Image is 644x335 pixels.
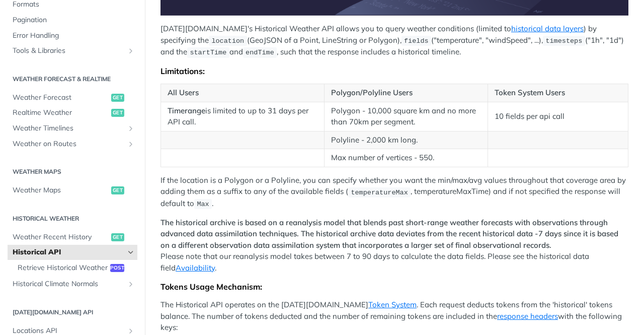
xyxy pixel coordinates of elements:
[497,311,558,321] a: response headers
[161,84,325,102] th: All Users
[111,109,124,117] span: get
[325,131,488,149] td: Polyline - 2,000 km long.
[127,47,135,55] button: Show subpages for Tools & Libraries
[325,149,488,167] td: Max number of vertices - 550.
[160,175,628,210] p: If the location is a Polygon or a Polyline, you can specify whether you want the min/max/avg valu...
[211,37,244,45] span: location
[13,232,109,242] span: Weather Recent History
[325,102,488,131] td: Polygon - 10,000 square km and no more than 70km per segment.
[190,49,226,56] span: startTime
[127,124,135,132] button: Show subpages for Weather Timelines
[160,218,618,250] strong: The historical archive is based on a reanalysis model that blends past short-range weather foreca...
[13,139,124,149] span: Weather on Routes
[127,140,135,148] button: Show subpages for Weather on Routes
[13,108,109,118] span: Realtime Weather
[246,49,274,56] span: endTime
[8,105,137,120] a: Realtime Weatherget
[368,300,417,309] a: Token System
[111,94,124,102] span: get
[8,230,137,245] a: Weather Recent Historyget
[8,137,137,152] a: Weather on RoutesShow subpages for Weather on Routes
[8,90,137,105] a: Weather Forecastget
[160,23,628,58] p: [DATE][DOMAIN_NAME]'s Historical Weather API allows you to query weather conditions (limited to )...
[351,188,408,196] span: temperatureMax
[8,308,137,317] h2: [DATE][DOMAIN_NAME] API
[8,43,137,58] a: Tools & LibrariesShow subpages for Tools & Libraries
[13,93,109,103] span: Weather Forecast
[8,28,137,43] a: Error Handling
[18,263,108,273] span: Retrieve Historical Weather
[8,13,137,28] a: Pagination
[13,279,124,289] span: Historical Climate Normals
[488,84,628,102] th: Token System Users
[160,299,628,333] p: The Historical API operates on the [DATE][DOMAIN_NAME] . Each request deducts tokens from the 'hi...
[168,106,205,115] strong: Timerange
[8,75,137,84] h2: Weather Forecast & realtime
[8,167,137,176] h2: Weather Maps
[8,183,137,198] a: Weather Mapsget
[111,186,124,194] span: get
[404,37,429,45] span: fields
[197,200,209,208] span: Max
[13,247,124,257] span: Historical API
[110,264,124,272] span: post
[13,185,109,195] span: Weather Maps
[8,277,137,292] a: Historical Climate NormalsShow subpages for Historical Climate Normals
[511,24,584,33] a: historical data layers
[488,102,628,131] td: 10 fields per api call
[13,31,135,41] span: Error Handling
[8,214,137,223] h2: Historical Weather
[325,84,488,102] th: Polygon/Polyline Users
[127,327,135,335] button: Show subpages for Locations API
[160,282,628,292] div: Tokens Usage Mechanism:
[13,123,124,133] span: Weather Timelines
[160,66,628,76] div: Limitations:
[160,217,628,274] p: Please note that our reanalysis model takes between 7 to 90 days to calculate the data fields. Pl...
[8,121,137,136] a: Weather TimelinesShow subpages for Weather Timelines
[176,263,215,273] a: Availability
[161,102,325,131] td: is limited to up to 31 days per API call.
[127,248,135,256] button: Hide subpages for Historical API
[13,15,135,25] span: Pagination
[13,260,137,276] a: Retrieve Historical Weatherpost
[545,37,582,45] span: timesteps
[127,280,135,288] button: Show subpages for Historical Climate Normals
[111,233,124,241] span: get
[8,245,137,260] a: Historical APIHide subpages for Historical API
[13,46,124,56] span: Tools & Libraries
